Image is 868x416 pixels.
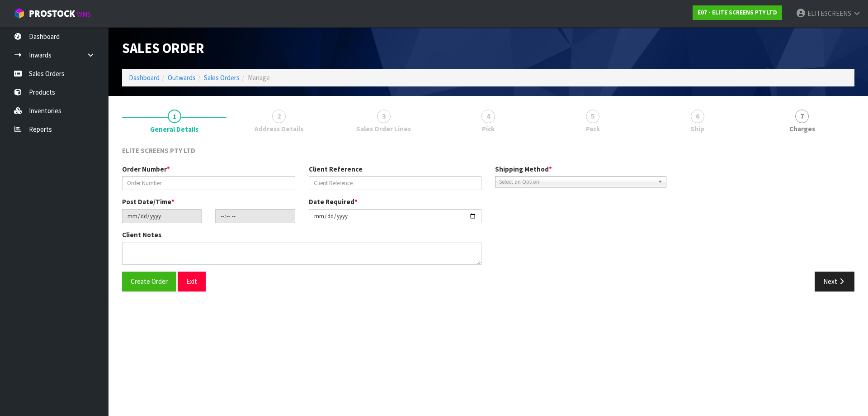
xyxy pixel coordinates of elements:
input: Order Number [122,176,295,190]
span: 5 [586,110,599,123]
input: Client Reference [309,176,482,190]
span: Charges [789,124,815,134]
strong: E07 - ELITE SCREENS PTY LTD [698,9,777,16]
span: 4 [481,110,495,123]
span: General Details [150,124,198,134]
span: 3 [377,110,391,123]
label: Client Notes [122,230,161,239]
label: Shipping Method [495,164,552,174]
button: Create Order [122,272,176,291]
a: Dashboard [129,73,160,82]
img: cube-alt.png [14,8,25,19]
label: Date Required [309,197,358,206]
label: Client Reference [309,164,363,174]
span: Manage [248,73,270,82]
span: 7 [795,110,809,123]
button: Next [815,272,854,291]
span: ProStock [29,8,75,19]
span: Ship [690,124,704,134]
span: Pick [482,124,495,134]
span: Create Order [131,277,168,286]
label: Post Date/Time [122,197,175,206]
a: Outwards [168,73,196,82]
a: Sales Orders [204,73,240,82]
label: Order Number [122,164,170,174]
span: Address Details [255,124,303,134]
button: Exit [178,272,206,291]
span: 6 [691,110,704,123]
span: Sales Order Lines [356,124,411,134]
span: Pack [586,124,600,134]
span: 1 [168,110,181,123]
span: 2 [272,110,286,123]
small: WMS [77,10,91,19]
span: Select an Option [499,177,654,187]
span: Sales Order [122,39,204,57]
span: General Details [122,139,854,298]
span: ELITE SCREENS PTY LTD [122,146,195,155]
span: ELITESCREENS [807,9,851,18]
